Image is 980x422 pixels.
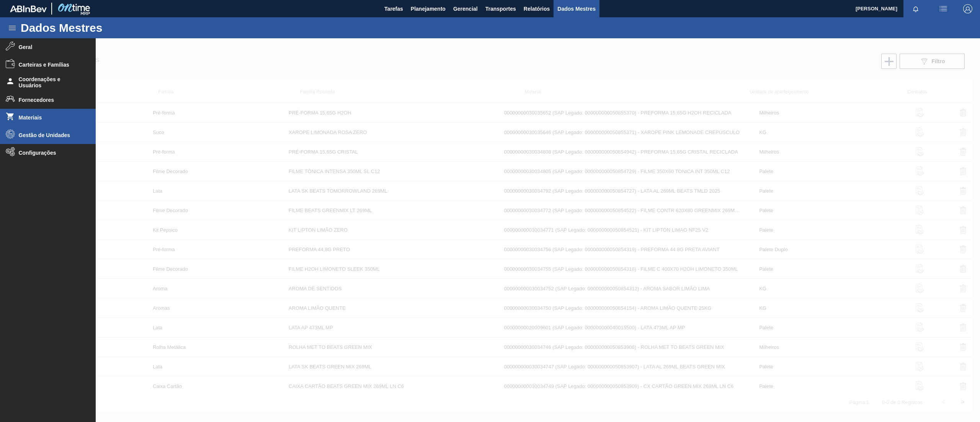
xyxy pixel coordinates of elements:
font: Dados Mestres [557,6,596,12]
font: Coordenações e Usuários [19,76,60,88]
img: Sair [963,4,972,13]
font: Transportes [485,6,516,12]
font: Carteiras e Famílias [19,62,69,68]
font: Gerencial [453,6,478,12]
img: ações do usuário [939,4,948,13]
font: Planejamento [411,6,446,12]
font: Dados Mestres [21,21,102,34]
font: Relatórios [524,6,550,12]
font: Materiais [19,114,42,121]
font: Geral [19,44,33,50]
font: [PERSON_NAME] [856,6,897,11]
font: Tarefas [384,6,403,12]
font: Gestão de Unidades [19,132,70,138]
img: TNhmsLtSVTkK8tSr43FrP2fwEKptu5GPRR3wAAAABJRU5ErkJggg== [10,5,47,12]
button: Notificações [903,3,928,14]
font: Fornecedores [19,97,54,103]
font: Configurações [19,150,56,156]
